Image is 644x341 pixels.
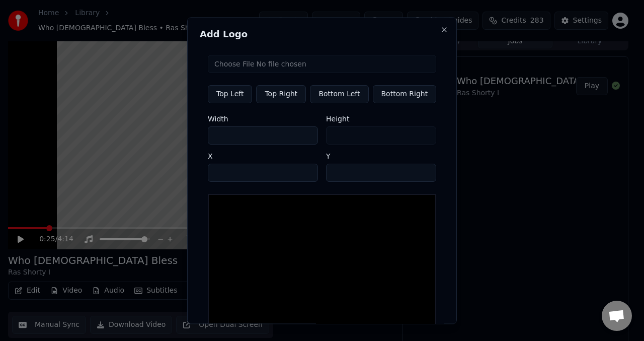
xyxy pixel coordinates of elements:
label: Y [326,153,436,160]
label: X [208,153,318,160]
button: Bottom Right [372,85,436,103]
label: Width [208,115,318,122]
button: Top Left [208,85,252,103]
button: Top Right [256,85,306,103]
label: Height [326,115,436,122]
button: Bottom Left [310,85,368,103]
h2: Add Logo [200,30,444,39]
